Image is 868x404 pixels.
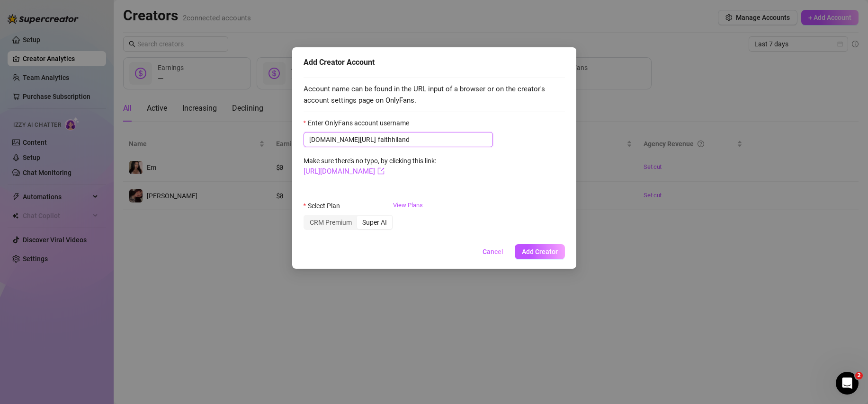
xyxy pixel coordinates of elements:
span: Account name can be found in the URL input of a browser or on the creator's account settings page... [304,84,565,106]
div: CRM Premium [304,216,357,229]
span: Add Creator [522,248,558,255]
span: [DOMAIN_NAME][URL] [309,134,376,145]
label: Enter OnlyFans account username [304,118,415,128]
button: Cancel [475,244,511,259]
span: 2 [855,372,863,379]
span: Make sure there's no typo, by clicking this link: [304,157,436,175]
button: Add Creator [515,244,565,259]
div: segmented control [304,215,393,230]
span: Cancel [483,248,503,255]
input: Enter OnlyFans account username [378,134,487,145]
div: Super AI [357,216,392,229]
a: [URL][DOMAIN_NAME]export [304,167,385,176]
span: export [377,167,385,175]
div: Add Creator Account [304,57,565,68]
a: View Plans [393,201,423,238]
label: Select Plan [304,201,346,211]
iframe: Intercom live chat [836,372,859,395]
